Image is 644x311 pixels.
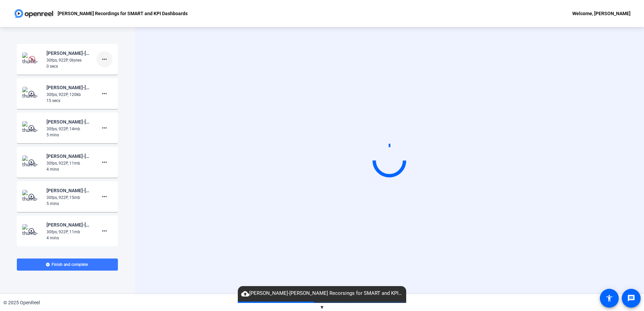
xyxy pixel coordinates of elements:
img: thumb-nail [22,190,42,203]
img: thumb-nail [22,53,42,66]
div: 30fps, 922P, 120kb [46,92,92,98]
div: [PERSON_NAME]-[PERSON_NAME] Recorsings for SMART and KPI -[PERSON_NAME] Recordings for SMART and ... [46,221,92,229]
div: 5 mins [46,132,92,138]
mat-icon: accessibility [605,294,613,302]
mat-icon: more_horiz [100,55,108,63]
div: © 2025 OpenReel [3,299,40,306]
div: [PERSON_NAME]-[PERSON_NAME] Recorsings for SMART and KPI -[PERSON_NAME] Recordings for SMART and ... [46,118,92,126]
img: thumb-nail [22,121,42,135]
mat-icon: more_horiz [100,158,108,166]
img: Preview is unavailable [29,56,35,63]
div: 30fps, 922P, 14mb [46,126,92,132]
mat-icon: more_horiz [100,124,108,132]
div: 4 mins [46,166,92,172]
div: [PERSON_NAME]-[PERSON_NAME] Recorsings for SMART and KPI -[PERSON_NAME] Recordings for SMART and ... [46,186,92,195]
mat-icon: more_horiz [100,90,108,98]
button: Finish and complete [17,258,118,271]
img: thumb-nail [22,155,42,169]
mat-icon: more_horiz [100,193,108,201]
div: [PERSON_NAME]-[PERSON_NAME] Recorsings for SMART and KPI -[PERSON_NAME] Recordings for SMART and ... [46,83,92,92]
span: Finish and complete [52,262,88,267]
div: 30fps, 922P, 11mb [46,229,92,235]
mat-icon: play_circle_outline [28,125,36,131]
div: [PERSON_NAME]-[PERSON_NAME] Recorsings for SMART and KPI -[PERSON_NAME] Recordings for SMART and ... [46,152,92,160]
img: thumb-nail [22,224,42,238]
div: 30fps, 922P, 11mb [46,160,92,166]
span: ▼ [320,304,325,310]
img: thumb-nail [22,87,42,100]
mat-icon: play_circle_outline [28,228,36,234]
mat-icon: cloud_upload [241,290,249,298]
div: [PERSON_NAME]-[PERSON_NAME] Recorsings for SMART and KPI -[PERSON_NAME] Recordings for SMART and ... [46,49,92,57]
mat-icon: play_circle_outline [28,193,36,200]
div: 4 mins [46,235,92,241]
img: OpenReel logo [13,7,54,20]
mat-icon: more_horiz [100,227,108,235]
div: 30fps, 922P, 0bytes [46,57,92,63]
div: 30fps, 922P, 15mb [46,195,92,201]
div: 15 secs [46,98,92,104]
div: 5 mins [46,201,92,207]
mat-icon: message [627,294,635,302]
span: [PERSON_NAME]-[PERSON_NAME] Recorsings for SMART and KPI -[PERSON_NAME] Recordings for SMART and ... [238,289,406,298]
p: [PERSON_NAME] Recordings for SMART and KPI Dashboards [58,9,188,18]
mat-icon: play_circle_outline [28,90,36,97]
div: 0 secs [46,63,92,69]
div: Welcome, [PERSON_NAME] [572,9,631,18]
mat-icon: play_circle_outline [28,159,36,166]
